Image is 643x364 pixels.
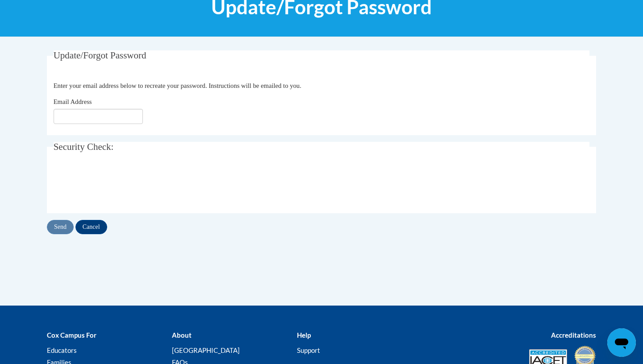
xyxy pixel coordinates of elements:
b: Cox Campus For [47,331,96,339]
span: Update/Forgot Password [54,50,146,61]
span: Enter your email address below to recreate your password. Instructions will be emailed to you. [54,82,301,89]
a: Support [297,346,320,354]
span: Email Address [54,98,92,105]
input: Cancel [75,220,107,234]
iframe: Button to launch messaging window [607,328,636,357]
b: Accreditations [551,331,596,339]
input: Email [54,109,143,124]
a: Educators [47,346,77,354]
b: Help [297,331,311,339]
span: Security Check: [54,141,114,152]
b: About [172,331,192,339]
a: [GEOGRAPHIC_DATA] [172,346,240,354]
iframe: reCAPTCHA [54,167,189,202]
